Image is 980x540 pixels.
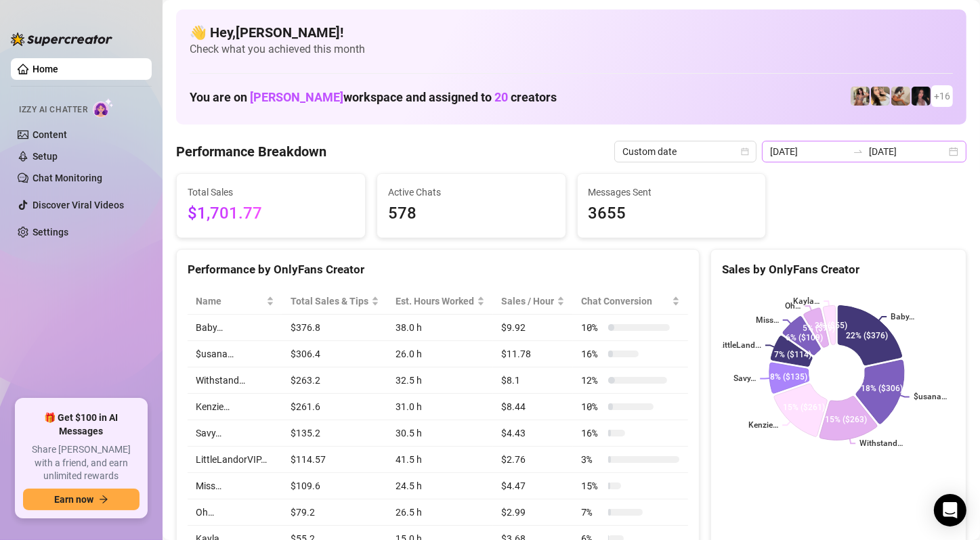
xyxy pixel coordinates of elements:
td: $9.92 [493,315,573,341]
span: 7 % [581,505,603,520]
text: Savy… [733,374,756,384]
td: Baby… [188,315,282,341]
span: Chat Conversion [581,294,668,309]
td: $usana… [188,341,282,367]
td: Oh… [188,499,282,526]
td: $8.1 [493,367,573,394]
span: $1,701.77 [188,201,354,227]
input: Start date [770,144,847,159]
a: Discover Viral Videos [33,200,124,210]
span: 12 % [581,373,603,388]
td: $4.43 [493,420,573,447]
text: Baby… [891,312,914,321]
text: Miss… [756,315,779,325]
td: 26.5 h [387,499,493,526]
text: Kenzie… [748,421,778,430]
td: $4.47 [493,473,573,499]
span: Check what you achieved this month [190,42,953,57]
a: Content [33,129,67,140]
td: $2.99 [493,499,573,526]
a: Home [33,64,58,74]
text: LittleLand... [718,341,761,351]
th: Name [188,288,282,315]
span: calendar [741,148,749,156]
td: 32.5 h [387,367,493,394]
td: Kenzie… [188,394,282,420]
button: Earn nowarrow-right [23,489,140,510]
td: 41.5 h [387,447,493,473]
td: 38.0 h [387,315,493,341]
span: Name [196,294,263,309]
img: AI Chatter [93,98,114,118]
img: Baby (@babyyyybellaa) [912,87,931,106]
h4: Performance Breakdown [176,142,326,161]
span: Izzy AI Chatter [19,104,87,116]
h1: You are on workspace and assigned to creators [190,90,557,105]
span: 10 % [581,399,603,414]
td: $135.2 [282,420,387,447]
span: Earn now [54,494,93,505]
span: 3 % [581,452,603,467]
span: Total Sales & Tips [291,294,368,309]
td: 26.0 h [387,341,493,367]
span: 16 % [581,426,603,441]
th: Total Sales & Tips [282,288,387,315]
span: 16 % [581,346,603,361]
td: 30.5 h [387,420,493,447]
td: $261.6 [282,394,387,420]
span: Messages Sent [589,185,755,200]
td: Savy… [188,420,282,447]
span: 🎁 Get $100 in AI Messages [23,411,140,438]
img: Kayla (@kaylathaylababy) [891,87,910,106]
span: swap-right [853,146,864,157]
span: Sales / Hour [501,294,554,309]
td: $2.76 [493,447,573,473]
td: $263.2 [282,367,387,394]
span: 578 [388,201,555,227]
span: Custom date [622,141,748,162]
td: LittleLandorVIP… [188,447,282,473]
span: Total Sales [188,185,354,200]
text: Withstand… [859,439,903,449]
td: Miss… [188,473,282,499]
a: Settings [33,227,68,238]
a: Chat Monitoring [33,173,102,183]
td: $11.78 [493,341,573,367]
text: Oh… [785,301,801,311]
td: Withstand… [188,367,282,394]
span: Share [PERSON_NAME] with a friend, and earn unlimited rewards [23,443,140,483]
div: Est. Hours Worked [396,294,474,309]
td: $8.44 [493,394,573,420]
span: 10 % [581,320,603,335]
h4: 👋 Hey, [PERSON_NAME] ! [190,23,953,42]
img: Avry (@avryjennerfree) [871,87,890,106]
span: [PERSON_NAME] [250,90,343,104]
td: $79.2 [282,499,387,526]
img: Avry (@avryjennervip) [851,87,870,106]
span: to [853,146,864,157]
span: 3655 [589,201,755,227]
span: arrow-right [99,495,108,504]
a: Setup [33,151,58,162]
td: $306.4 [282,341,387,367]
text: Kayla… [793,296,819,306]
div: Performance by OnlyFans Creator [188,261,688,279]
div: Open Intercom Messenger [934,494,966,526]
td: 31.0 h [387,394,493,420]
span: Active Chats [388,185,555,200]
td: 24.5 h [387,473,493,499]
span: 15 % [581,478,603,493]
span: + 16 [934,89,950,104]
img: logo-BBDzfeDw.svg [11,32,112,46]
span: 20 [494,90,508,104]
div: Sales by OnlyFans Creator [722,261,955,279]
input: End date [869,144,946,159]
th: Sales / Hour [493,288,573,315]
th: Chat Conversion [573,288,687,315]
td: $114.57 [282,447,387,473]
text: $usana… [914,392,947,402]
td: $109.6 [282,473,387,499]
td: $376.8 [282,315,387,341]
